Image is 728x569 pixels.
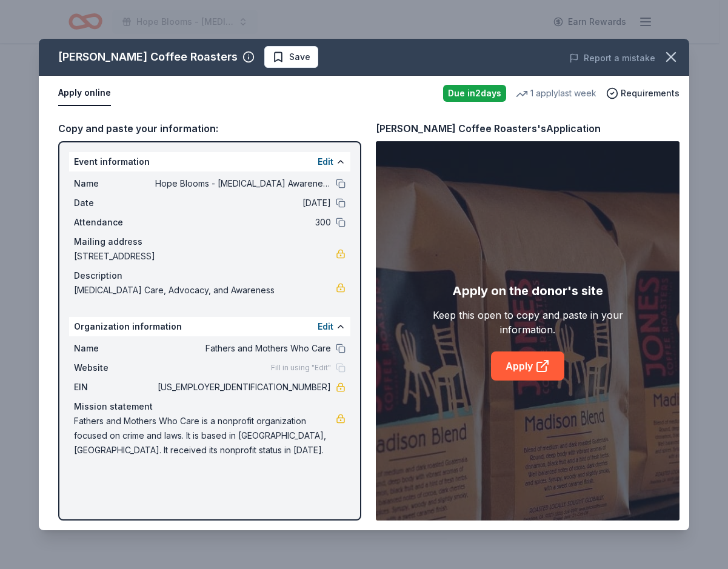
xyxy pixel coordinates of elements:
div: 1 apply last week [516,86,596,101]
span: EIN [74,380,155,394]
div: Organization information [69,317,350,336]
button: Edit [318,319,333,334]
div: Keep this open to copy and paste in your information. [406,308,649,337]
div: Due in 2 days [443,85,506,102]
div: Mission statement [74,399,346,414]
span: Hope Blooms - [MEDICAL_DATA] Awareness [155,176,331,191]
span: Fill in using "Edit" [271,363,331,373]
span: Name [74,176,155,191]
button: Requirements [606,86,680,101]
span: Website [74,361,155,375]
div: Mailing address [74,235,346,249]
button: Apply online [58,81,111,106]
div: Copy and paste your information: [58,121,361,136]
span: [US_EMPLOYER_IDENTIFICATION_NUMBER] [155,380,331,394]
span: 300 [155,215,331,230]
span: [MEDICAL_DATA] Care, Advocacy, and Awareness [74,283,336,298]
span: Fathers and Mothers Who Care [155,341,331,356]
div: Event information [69,152,350,171]
span: Date [74,196,155,210]
div: [PERSON_NAME] Coffee Roasters [58,47,238,67]
span: Attendance [74,215,155,230]
button: Report a mistake [569,51,655,65]
span: Name [74,341,155,356]
div: [PERSON_NAME] Coffee Roasters's Application [376,121,601,136]
div: Description [74,268,346,283]
span: [STREET_ADDRESS] [74,249,336,264]
span: [DATE] [155,196,331,210]
button: Save [264,46,318,68]
a: Apply [491,351,564,381]
div: Apply on the donor's site [452,281,603,301]
span: Save [289,50,310,64]
span: Fathers and Mothers Who Care is a nonprofit organization focused on crime and laws. It is based i... [74,414,336,458]
button: Edit [318,155,333,169]
span: Requirements [621,86,680,101]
